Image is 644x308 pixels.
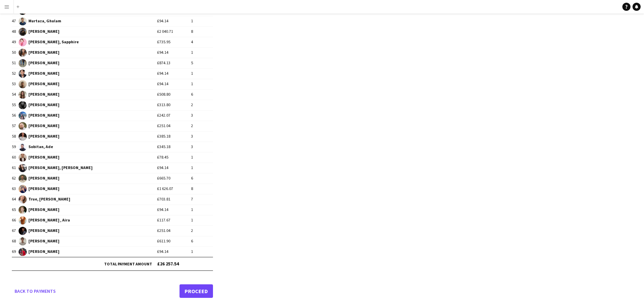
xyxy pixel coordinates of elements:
td: 1 [191,246,213,257]
td: £874.13 [157,58,191,68]
td: £2 040.71 [157,26,191,37]
span: [PERSON_NAME] [19,91,157,99]
span: [PERSON_NAME] [19,49,157,57]
td: 61 [12,163,19,173]
td: 59 [12,142,19,152]
td: 54 [12,89,19,100]
td: 52 [12,68,19,79]
td: 1 [191,68,213,79]
td: 53 [12,79,19,89]
td: £251.04 [157,121,191,131]
td: £611.90 [157,236,191,246]
td: 1 [191,205,213,215]
span: [PERSON_NAME] [19,248,157,256]
span: [PERSON_NAME] [19,122,157,130]
span: [PERSON_NAME] [19,174,157,183]
td: 6 [191,236,213,246]
td: 69 [12,246,19,257]
span: [PERSON_NAME] [19,70,157,78]
span: [PERSON_NAME] [19,101,157,109]
span: [PERSON_NAME] [19,206,157,214]
td: 3 [191,110,213,121]
td: £117.67 [157,215,191,226]
td: £313.80 [157,100,191,110]
td: £703.81 [157,194,191,205]
td: 1 [191,47,213,58]
td: £508.80 [157,89,191,100]
td: 67 [12,226,19,236]
td: £78.45 [157,152,191,163]
td: £94.14 [157,68,191,79]
span: [PERSON_NAME] [19,153,157,162]
td: 55 [12,100,19,110]
td: 3 [191,131,213,142]
td: 66 [12,215,19,226]
a: Proceed [180,284,213,298]
td: £94.14 [157,16,191,26]
span: [PERSON_NAME] [19,80,157,88]
td: 7 [191,194,213,205]
td: £94.14 [157,47,191,58]
td: 8 [191,26,213,37]
td: 2 [191,100,213,110]
td: 6 [191,89,213,100]
td: 1 [191,163,213,173]
span: [PERSON_NAME] [19,28,157,36]
td: 68 [12,236,19,246]
span: [PERSON_NAME] [19,133,157,141]
span: [PERSON_NAME] [19,237,157,245]
span: [PERSON_NAME] [19,59,157,67]
td: 47 [12,16,19,26]
td: Total payment amount [12,257,157,270]
span: [PERSON_NAME] , Aira [19,216,157,224]
td: 51 [12,58,19,68]
td: 65 [12,205,19,215]
span: [PERSON_NAME], [PERSON_NAME] [19,164,157,172]
td: £251.04 [157,226,191,236]
td: 1 [191,215,213,226]
td: 5 [191,58,213,68]
span: [PERSON_NAME] [19,112,157,120]
td: 1 [191,152,213,163]
td: 2 [191,121,213,131]
td: £735.95 [157,37,191,47]
td: 1 [191,79,213,89]
span: True, [PERSON_NAME] [19,195,157,204]
td: 57 [12,121,19,131]
td: 49 [12,37,19,47]
td: £345.18 [157,142,191,152]
span: [PERSON_NAME], Sapphire [19,38,157,46]
td: 8 [191,184,213,194]
td: 48 [12,26,19,37]
td: 3 [191,142,213,152]
td: 63 [12,184,19,194]
td: £94.14 [157,205,191,215]
td: 58 [12,131,19,142]
td: 2 [191,226,213,236]
td: £242.07 [157,110,191,121]
td: 1 [191,16,213,26]
td: £94.14 [157,163,191,173]
span: Murtaza, Ghulam [19,17,157,25]
td: £94.14 [157,246,191,257]
td: 6 [191,173,213,184]
span: [PERSON_NAME] [19,185,157,193]
td: £94.14 [157,79,191,89]
span: Sobitan, Ade [19,143,157,151]
td: 50 [12,47,19,58]
span: [PERSON_NAME] [19,227,157,235]
td: £26 257.54 [157,257,213,270]
td: £385.18 [157,131,191,142]
td: £665.70 [157,173,191,184]
td: 64 [12,194,19,205]
td: £1 626.07 [157,184,191,194]
td: 62 [12,173,19,184]
td: 4 [191,37,213,47]
a: Back to payments [12,284,58,298]
td: 56 [12,110,19,121]
td: 60 [12,152,19,163]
